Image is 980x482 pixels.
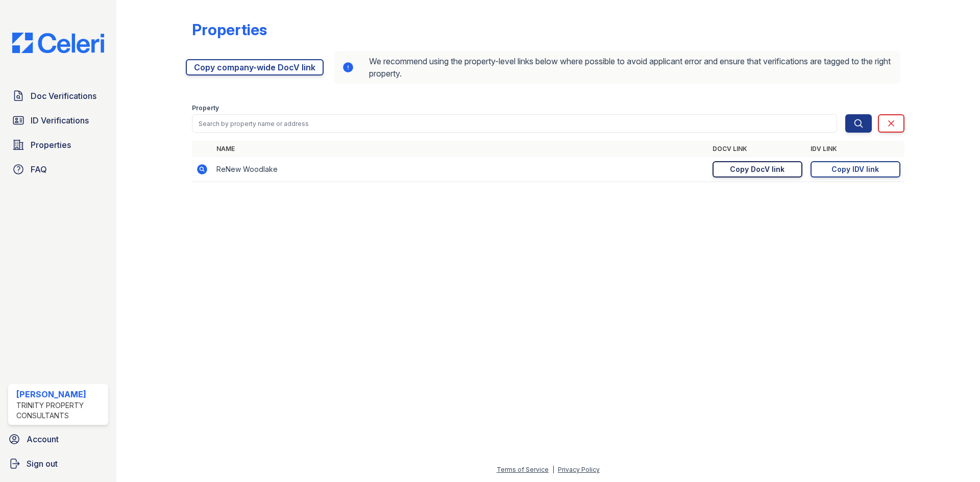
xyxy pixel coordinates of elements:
span: Sign out [27,458,58,470]
div: We recommend using the property-level links below where possible to avoid applicant error and ens... [334,51,900,84]
th: DocV Link [708,141,806,157]
div: | [552,466,554,473]
td: ReNew Woodlake [212,157,708,182]
th: IDV Link [806,141,904,157]
a: Properties [8,135,108,155]
a: Copy company-wide DocV link [186,59,324,75]
span: Account [27,433,59,445]
div: Copy DocV link [730,164,785,174]
th: Name [212,141,708,157]
label: Property [192,104,219,112]
span: ID Verifications [31,114,89,126]
span: Properties [31,139,71,151]
a: Copy IDV link [811,161,900,177]
a: Terms of Service [497,466,549,473]
img: CE_Logo_Blue-a8612792a0a2168367f1c8372b55b34899dd931a85d93a1a3d3e32e68fde9ad4.png [4,33,112,53]
div: Trinity Property Consultants [16,400,104,421]
a: Account [4,429,112,449]
div: Properties [192,20,267,39]
a: Copy DocV link [713,161,802,177]
a: Privacy Policy [558,466,600,473]
div: Copy IDV link [831,164,879,174]
input: Search by property name or address [192,114,837,133]
span: Doc Verifications [31,90,96,102]
a: Doc Verifications [8,86,108,106]
div: [PERSON_NAME] [16,388,104,400]
span: FAQ [31,163,47,175]
a: Sign out [4,453,112,474]
a: ID Verifications [8,110,108,131]
a: FAQ [8,159,108,180]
